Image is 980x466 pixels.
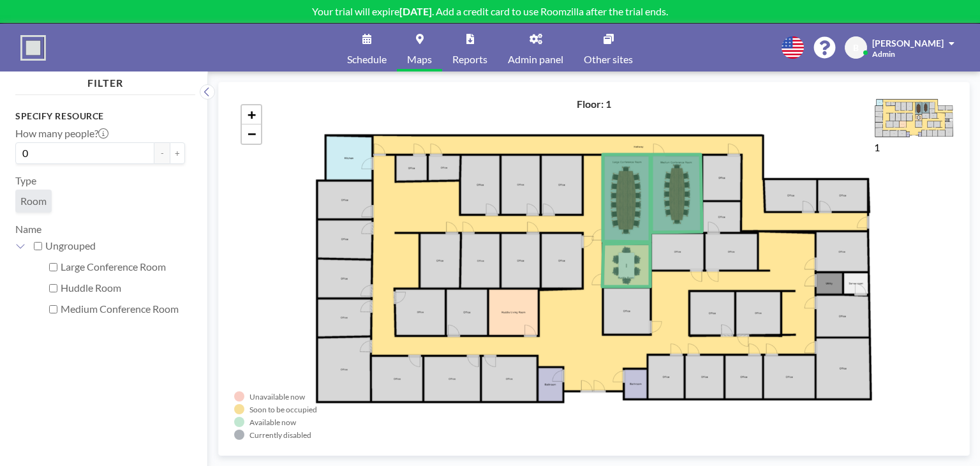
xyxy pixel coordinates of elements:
label: Huddle Room [61,282,185,294]
b: [DATE] [399,5,432,17]
span: Maps [407,54,432,64]
span: + [248,107,256,123]
span: Admin panel [508,54,563,64]
a: Maps [397,24,442,71]
button: - [154,142,170,164]
label: Large Conference Room [61,260,185,273]
span: [PERSON_NAME] [872,38,944,49]
span: Schedule [347,54,387,64]
span: B [853,42,859,54]
span: Other sites [584,54,633,64]
h4: Floor: 1 [577,98,611,110]
h4: FILTER [15,71,195,89]
span: Admin [872,49,895,59]
span: Reports [452,54,487,64]
a: Zoom in [242,105,261,124]
div: Unavailable now [249,392,305,402]
div: Soon to be occupied [249,405,317,414]
a: Reports [442,24,498,71]
label: Name [15,223,41,235]
a: Schedule [337,24,397,71]
button: + [170,142,185,164]
div: Available now [249,417,296,427]
label: How many people? [15,127,108,140]
div: Currently disabled [249,430,311,440]
span: − [248,126,256,142]
img: 9846c1193c98ba9bc1de4b762ec2966d.png [874,98,954,139]
h3: Specify resource [15,110,185,122]
a: Admin panel [498,24,574,71]
label: Type [15,174,36,187]
label: 1 [874,141,880,153]
label: Ungrouped [45,239,185,252]
label: Medium Conference Room [61,303,185,315]
img: organization-logo [20,35,46,61]
span: Room [20,195,47,207]
a: Zoom out [242,124,261,144]
a: Other sites [574,24,643,71]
